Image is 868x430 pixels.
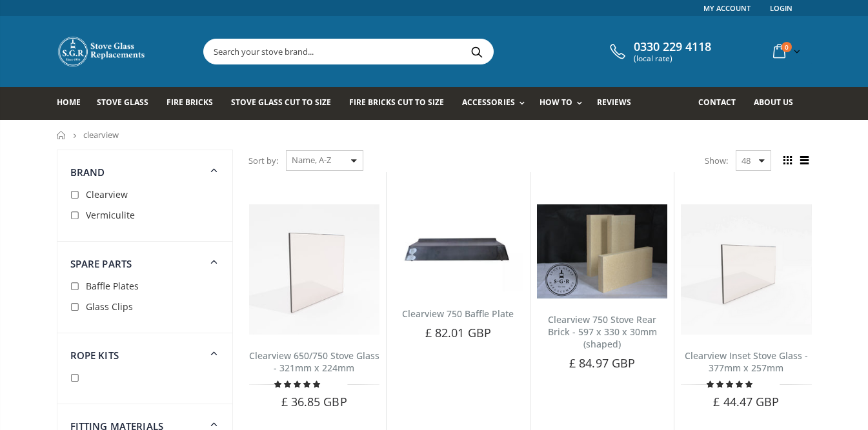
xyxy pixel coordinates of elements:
span: List view [798,153,812,168]
a: Fire Bricks [167,87,223,120]
span: Reviews [597,97,631,108]
span: 0330 229 4118 [634,40,711,54]
img: Aarrow Ecoburn side fire brick (set of 2) [537,204,667,298]
span: Spare Parts [70,257,132,270]
a: Stove Glass Cut To Size [231,87,341,120]
a: Fire Bricks Cut To Size [349,87,454,120]
a: About us [754,87,803,120]
img: Stove Glass Replacement [57,35,147,68]
span: clearview [83,129,119,141]
a: Clearview 750 Baffle Plate [402,308,514,320]
a: Reviews [597,87,641,120]
img: Clearview 750 Baffle Plate [393,204,523,291]
input: Search your stove brand... [204,39,638,64]
a: 0 [768,39,803,64]
span: Show: [705,150,728,171]
span: Brand [70,166,105,179]
span: Accessories [462,97,514,108]
a: Home [57,87,90,120]
a: Clearview Inset Stove Glass - 377mm x 257mm [685,349,808,374]
a: Clearview 650/750 Stove Glass - 321mm x 224mm [249,349,379,374]
span: Glass Clips [86,300,133,313]
a: Accessories [462,87,530,120]
span: Home [57,97,81,108]
span: Stove Glass Cut To Size [231,97,331,108]
img: Clearview Inset Stove Glass [681,204,811,335]
span: Sort by: [248,150,278,172]
span: 5.00 stars [274,379,322,389]
span: Fire Bricks Cut To Size [349,97,444,108]
a: Stove Glass [97,87,158,120]
span: 5.00 stars [707,379,754,389]
a: 0330 229 4118 (local rate) [607,40,711,63]
span: About us [754,97,793,108]
a: Home [57,131,66,139]
span: £ 84.97 GBP [569,355,635,371]
span: £ 82.01 GBP [425,325,491,340]
a: Contact [698,87,745,120]
span: Vermiculite [86,209,135,221]
span: Baffle Plates [86,280,139,292]
span: Contact [698,97,736,108]
span: How To [540,97,572,108]
button: Search [463,39,492,64]
span: 0 [782,42,792,52]
span: £ 36.85 GBP [281,394,347,409]
a: How To [540,87,589,120]
span: Rope Kits [70,349,119,362]
span: £ 44.47 GBP [713,394,779,409]
span: Stove Glass [97,97,148,108]
span: Fire Bricks [167,97,213,108]
span: Clearview [86,188,128,200]
span: Grid view [781,153,795,168]
a: Clearview 750 Stove Rear Brick - 597 x 330 x 30mm (shaped) [548,313,657,350]
span: (local rate) [634,54,711,63]
img: Clearview 650/750 replacement stove glass [249,204,379,335]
